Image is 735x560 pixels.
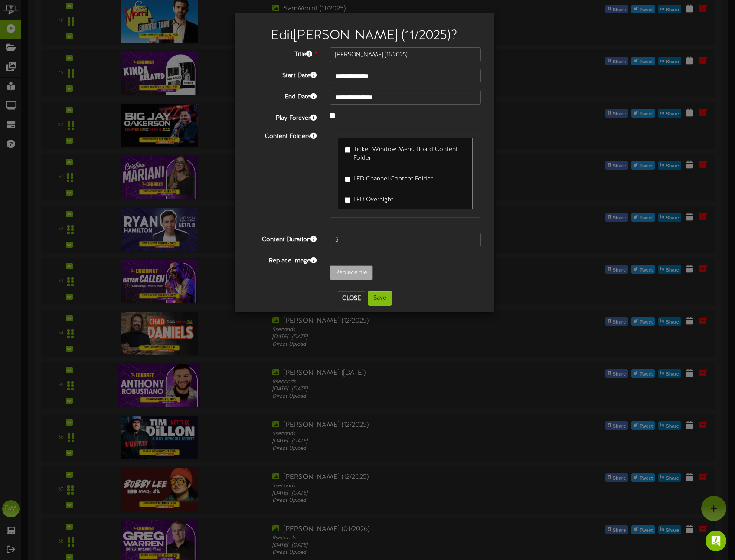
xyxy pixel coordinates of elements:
[248,29,481,43] h2: Edit [PERSON_NAME] (11/2025) ?
[345,177,350,182] input: LED Channel Content Folder
[345,147,350,153] input: Ticket Window Menu Board Content Folder
[353,176,433,182] span: LED Channel Content Folder
[241,254,323,265] label: Replace Image
[353,196,393,203] span: LED Overnight
[706,531,726,551] div: Open Intercom Messenger
[368,291,392,306] button: Save
[241,47,323,59] label: Title
[241,129,323,141] label: Content Folders
[330,233,481,247] input: 15
[345,197,350,203] input: LED Overnight
[330,47,481,62] input: Title
[337,291,366,305] button: Close
[241,69,323,80] label: Start Date
[241,233,323,244] label: Content Duration
[353,146,458,161] span: Ticket Window Menu Board Content Folder
[241,111,323,123] label: Play Forever
[241,90,323,102] label: End Date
